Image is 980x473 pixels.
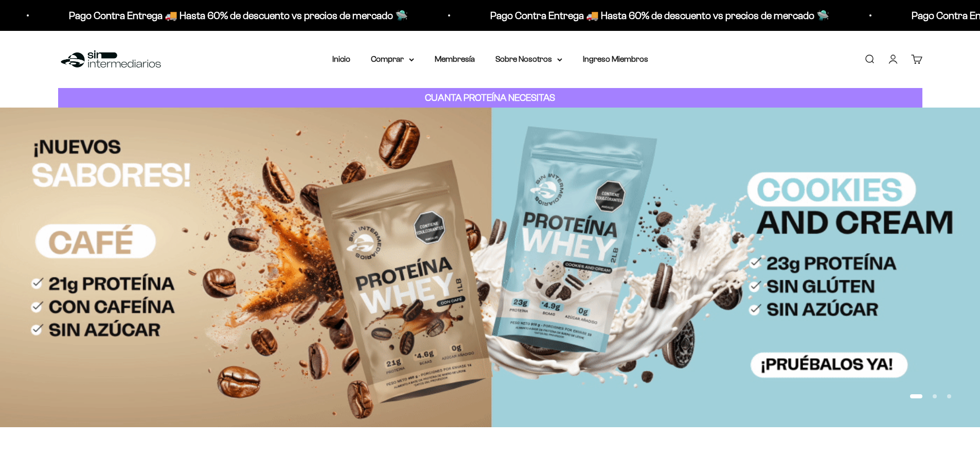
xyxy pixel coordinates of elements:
[425,92,555,103] strong: CUANTA PROTEÍNA NECESITAS
[583,55,648,63] a: Ingreso Miembros
[495,52,562,66] summary: Sobre Nosotros
[332,55,350,63] a: Inicio
[435,55,475,63] a: Membresía
[371,52,414,66] summary: Comprar
[416,7,755,24] p: Pago Contra Entrega 🚚 Hasta 60% de descuento vs precios de mercado 🛸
